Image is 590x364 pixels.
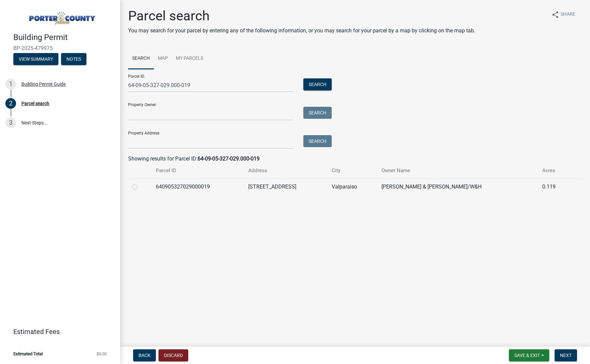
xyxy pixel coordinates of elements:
img: Porter County, Indiana [13,7,109,26]
i: share [551,11,559,19]
h4: Building Permit [13,33,115,42]
button: Save & Exit [509,349,549,361]
span: BP-2025-479975 [13,45,107,51]
td: [PERSON_NAME] & [PERSON_NAME]/W&H [377,178,538,195]
button: Search [303,135,332,147]
span: $0.00 [96,352,107,356]
h1: Parcel search [128,8,475,24]
span: Save & Exit [514,353,540,358]
wm-modal-confirm: Notes [61,57,86,62]
th: Acres [538,163,570,178]
button: Discard [159,349,188,361]
button: Next [555,349,577,361]
div: Showing results for Parcel ID: [128,155,582,163]
th: City [328,163,377,178]
button: shareShare [546,8,581,21]
button: Search [303,78,332,90]
button: Search [303,107,332,119]
span: Next [560,353,572,358]
wm-modal-confirm: Summary [13,57,58,62]
div: Parcel search [21,101,49,106]
td: 640905327029000019 [152,178,244,195]
td: [STREET_ADDRESS] [244,178,328,195]
span: Back [138,353,151,358]
button: Notes [61,53,86,65]
div: 3 [5,117,16,128]
td: 0.119 [538,178,570,195]
span: Share [561,11,575,19]
strong: 64-09-05-327-029.000-019 [198,155,260,162]
td: Valparaiso [328,178,377,195]
button: Back [133,349,156,361]
div: 2 [5,98,16,109]
th: Owner Name [377,163,538,178]
div: 1 [5,79,16,89]
th: Address [244,163,328,178]
a: My Parcels [172,48,207,69]
a: Estimated Fees [5,325,109,338]
div: Building Permit Guide [21,82,66,86]
span: Estimated Total [13,352,43,356]
th: Parcel ID [152,163,244,178]
p: You may search for your parcel by entering any of the following information, or you may search fo... [128,27,475,35]
button: View Summary [13,53,58,65]
a: Map [154,48,172,69]
a: Search [128,48,154,69]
